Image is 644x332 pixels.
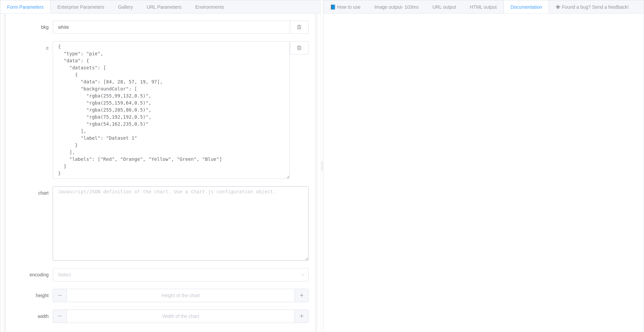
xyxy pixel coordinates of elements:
[53,20,290,34] input: Background of the chart canvas. Accepts rgb (rgb(255,255,120)), colors (red), and url-encoded hex...
[7,4,44,10] span: Form Parameters
[511,4,542,10] span: Documentation
[12,41,53,55] label: c
[12,268,53,281] label: encoding
[12,20,53,34] label: bkg
[53,268,309,281] input: Select
[402,4,419,10] span: - 103ms
[57,4,104,10] span: Enterprise Parameters
[12,186,53,200] label: chart
[195,4,224,10] span: Environments
[53,310,309,323] input: Width of the chart
[12,289,53,302] label: height
[374,4,419,10] span: Image output
[556,4,629,10] span: 🕷 Found a bug? Send a feedback!
[12,310,53,323] label: width
[147,4,181,10] span: URL Parameters
[53,289,309,302] input: Height of the chart
[470,4,497,10] span: HTML output
[118,4,133,10] span: Gallery
[330,4,361,10] span: 📘 How to use
[432,4,456,10] span: URL output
